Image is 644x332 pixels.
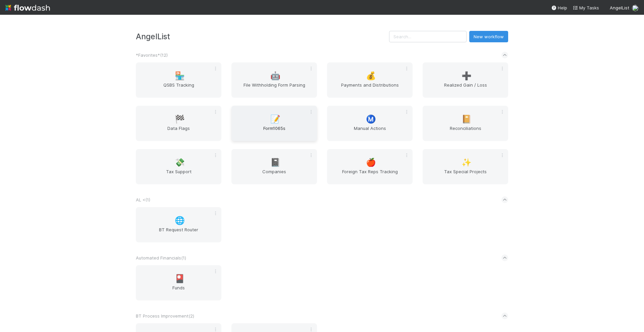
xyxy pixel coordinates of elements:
[175,274,185,283] span: 🎴
[136,52,168,58] span: *Favorites* ( 12 )
[175,158,185,167] span: 💸
[136,149,221,184] a: 💸Tax Support
[139,82,219,95] span: QSBS Tracking
[175,216,185,225] span: 🌐
[234,168,314,182] span: Companies
[551,4,567,11] div: Help
[270,72,280,80] span: 🤖
[330,125,410,138] span: Manual Actions
[425,125,505,138] span: Reconciliations
[136,62,221,98] a: 🏪QSBS Tracking
[231,106,317,141] a: 📝Form1065s
[234,82,314,95] span: File Withholding Form Parsing
[389,31,467,42] input: Search...
[632,5,639,11] img: avatar_711f55b7-5a46-40da-996f-bc93b6b86381.png
[136,197,150,202] span: AL < ( 1 )
[231,149,317,184] a: 📓Companies
[139,284,219,298] span: Funds
[175,72,185,80] span: 🏪
[136,106,221,141] a: 🏁Data Flags
[136,207,221,242] a: 🌐BT Request Router
[327,149,413,184] a: 🍎Foreign Tax Reps Tracking
[327,106,413,141] a: Ⓜ️Manual Actions
[366,72,376,80] span: 💰
[366,158,376,167] span: 🍎
[610,5,629,10] span: AngelList
[423,62,508,98] a: ➕Realized Gain / Loss
[136,255,186,260] span: Automated Financials ( 1 )
[330,82,410,95] span: Payments and Distributions
[469,31,508,42] button: New workflow
[139,226,219,240] span: BT Request Router
[462,115,472,124] span: 📔
[573,4,599,11] a: My Tasks
[270,158,280,167] span: 📓
[425,168,505,182] span: Tax Special Projects
[5,2,50,13] img: logo-inverted-e16ddd16eac7371096b0.svg
[327,62,413,98] a: 💰Payments and Distributions
[423,106,508,141] a: 📔Reconciliations
[423,149,508,184] a: ✨Tax Special Projects
[175,115,185,124] span: 🏁
[573,5,599,10] span: My Tasks
[136,32,389,41] h3: AngelList
[136,313,194,319] span: BT Process Improvement ( 2 )
[462,72,472,80] span: ➕
[330,168,410,182] span: Foreign Tax Reps Tracking
[270,115,280,124] span: 📝
[139,168,219,182] span: Tax Support
[139,125,219,138] span: Data Flags
[462,158,472,167] span: ✨
[136,265,221,300] a: 🎴Funds
[231,62,317,98] a: 🤖File Withholding Form Parsing
[234,125,314,138] span: Form1065s
[366,115,376,124] span: Ⓜ️
[425,82,505,95] span: Realized Gain / Loss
